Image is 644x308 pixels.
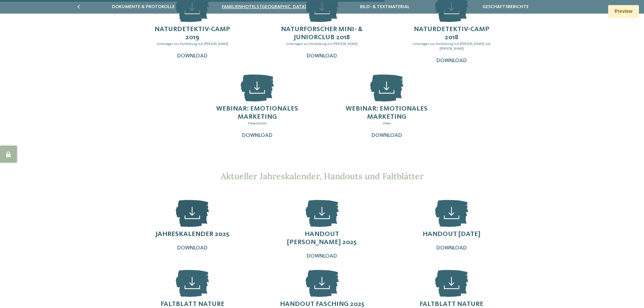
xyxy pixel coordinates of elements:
[307,254,337,259] span: Download
[156,231,229,238] span: Jahreskalender 2025
[423,231,480,238] span: Handout [DATE]
[216,105,298,120] span: Webinar: Emotionales Marketing
[407,42,496,51] p: Unterlagen zur Fortbildung mit [PERSON_NAME] und [PERSON_NAME]
[242,133,272,138] span: Download
[392,200,511,260] a: Handout [DATE] Download
[436,58,467,64] span: Download
[221,171,424,182] span: Aktueller Jahreskalender, Handouts und Faltblätter
[262,200,382,260] a: Handout [PERSON_NAME] 2025 Download
[197,74,317,139] a: Webinar: Emotionales Marketing Präsentation Download
[307,53,337,59] span: Download
[148,42,237,46] p: Unterlagen zur Fortbildung mit [PERSON_NAME]
[280,301,364,308] span: Handout Fasching 2025
[287,231,357,246] span: Handout [PERSON_NAME] 2025
[277,42,367,46] p: Unterlagen zur Fortbildung mit [PERSON_NAME]
[177,53,208,59] span: Download
[154,26,230,41] span: Naturdetektiv-Camp 2019
[346,105,428,120] span: Webinar: Emotionales Marketing
[414,26,490,41] span: Naturdetektiv-Camp 2018
[281,26,363,41] span: Naturforscher Mini- & Juniorclub 2018
[327,74,447,139] a: Webinar: Emotionales Marketing Video Download
[133,200,252,260] a: Jahreskalender 2025 Download
[436,245,467,251] span: Download
[372,133,402,138] span: Download
[177,245,208,251] span: Download
[212,121,302,126] p: Präsentation
[342,121,432,126] p: Video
